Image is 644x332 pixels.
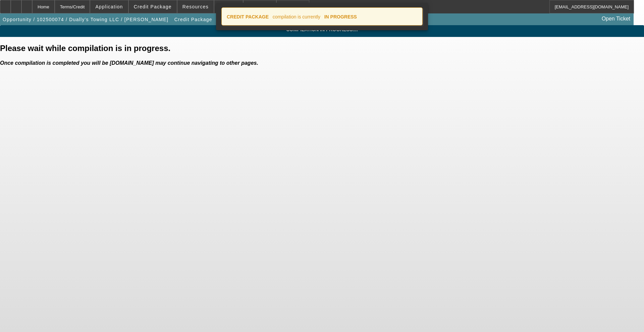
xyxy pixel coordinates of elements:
span: Application [95,4,123,9]
button: Credit Package [173,13,214,26]
span: Opportunity / 102500074 / Dually's Towing LLC / [PERSON_NAME] [3,17,168,22]
button: Credit Package [129,0,177,13]
span: Credit Package [174,17,212,22]
a: Open Ticket [599,13,633,25]
strong: CREDIT PACKAGE [227,14,269,19]
span: Credit Package [134,4,172,9]
span: Resources [182,4,209,9]
span: Compilation in progress.... [5,27,639,32]
span: compilation is currently [273,14,320,19]
button: Application [90,0,128,13]
strong: IN PROGRESS [324,14,357,19]
button: Resources [177,0,214,13]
